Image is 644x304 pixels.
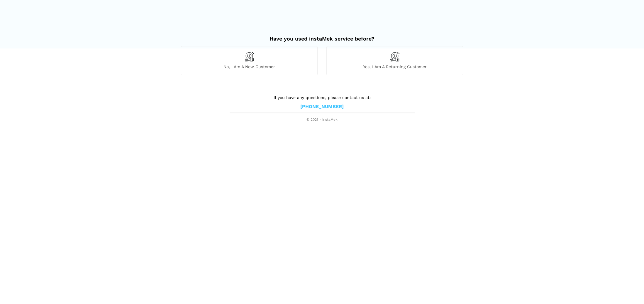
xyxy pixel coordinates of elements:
[181,64,317,69] span: No, I am a new customer
[327,64,463,69] span: Yes, I am a returning customer
[230,94,414,101] p: If you have any questions, please contact us at:
[300,104,344,110] a: [PHONE_NUMBER]
[181,30,463,42] h2: Have you used instaMek service before?
[230,117,414,122] span: © 2021 - instaMek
